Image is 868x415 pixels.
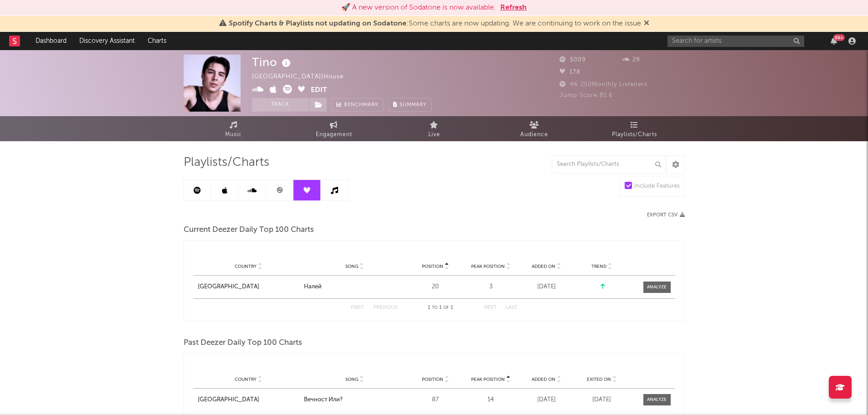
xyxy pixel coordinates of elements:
[345,377,359,382] span: Song
[443,306,449,310] span: of
[229,20,641,27] span: : Some charts are now updating. We are continuing to work on the issue
[29,32,73,50] a: Dashboard
[560,92,613,98] span: Jump Score: 81.6
[576,395,627,405] div: [DATE]
[373,305,397,310] button: Previous
[532,377,555,382] span: Added On
[422,377,443,382] span: Position
[428,129,440,140] span: Live
[400,102,426,108] span: Summary
[284,116,384,141] a: Engagement
[591,264,606,269] span: Trend
[833,34,845,41] div: 99 +
[252,72,354,82] div: [GEOGRAPHIC_DATA] | House
[235,264,257,269] span: Country
[622,57,640,63] span: 29
[644,20,649,27] span: Dismiss
[311,85,327,96] button: Edit
[831,37,837,45] button: 99+
[410,282,461,292] div: 20
[521,282,572,292] div: [DATE]
[184,225,314,236] span: Current Deezer Daily Top 100 Charts
[416,302,466,313] div: 1 1 1
[184,116,284,141] a: Music
[484,116,585,141] a: Audience
[225,129,242,140] span: Music
[384,116,484,141] a: Live
[521,395,572,405] div: [DATE]
[73,32,141,50] a: Discovery Assistant
[331,98,384,112] a: Benchmark
[198,282,299,292] a: [GEOGRAPHIC_DATA]
[341,2,496,13] div: 🚀 A new version of Sodatone is now available.
[304,282,406,292] a: Налей
[532,264,555,269] span: Added On
[466,395,517,405] div: 14
[634,181,680,192] div: Include Features
[351,305,364,310] button: First
[304,395,406,405] a: Вечност Или?
[141,32,173,50] a: Charts
[484,305,497,310] button: Next
[432,306,437,310] span: to
[506,305,518,310] button: Last
[345,264,359,269] span: Song
[466,282,517,292] div: 3
[612,129,657,140] span: Playlists/Charts
[316,129,352,140] span: Engagement
[388,98,431,112] button: Summary
[471,264,505,269] span: Peak Position
[587,377,611,382] span: Exited On
[668,36,804,47] input: Search for artists
[552,155,666,174] input: Search Playlists/Charts
[422,264,443,269] span: Position
[500,2,527,13] button: Refresh
[647,212,685,218] button: Export CSV
[184,338,302,348] span: Past Deezer Daily Top 100 Charts
[560,57,586,63] span: 5009
[344,100,379,111] span: Benchmark
[184,157,269,168] span: Playlists/Charts
[560,82,647,87] span: 46 250 Monthly Listeners
[471,377,505,382] span: Peak Position
[229,20,406,27] span: Spotify Charts & Playlists not updating on Sodatone
[198,395,299,405] a: [GEOGRAPHIC_DATA]
[520,129,548,140] span: Audience
[410,395,461,405] div: 87
[252,55,293,70] div: Tino
[585,116,685,141] a: Playlists/Charts
[560,69,580,75] span: 178
[252,98,309,112] button: Track
[235,377,257,382] span: Country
